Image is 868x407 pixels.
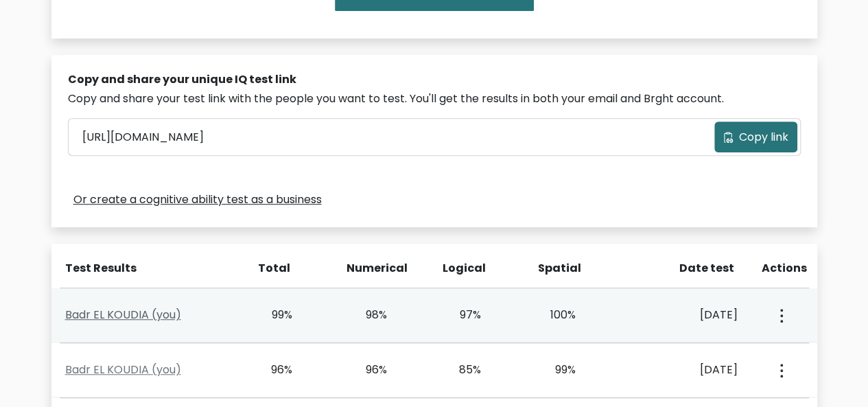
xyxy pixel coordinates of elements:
[68,91,801,107] div: Copy and share your test link with the people you want to test. You'll get the results in both yo...
[254,307,293,323] div: 99%
[251,260,291,277] div: Total
[347,260,386,277] div: Numerical
[348,362,387,378] div: 96%
[254,362,293,378] div: 96%
[443,307,482,323] div: 97%
[631,307,738,323] div: [DATE]
[634,260,745,277] div: Date test
[65,307,181,323] a: Badr EL KOUDIA (you)
[762,260,809,277] div: Actions
[68,71,801,88] div: Copy and share your unique IQ test link
[443,362,482,378] div: 85%
[348,307,387,323] div: 98%
[631,362,738,378] div: [DATE]
[739,129,788,146] span: Copy link
[65,362,181,377] a: Badr EL KOUDIA (you)
[537,362,576,378] div: 99%
[714,121,797,152] button: Copy link
[443,260,482,277] div: Logical
[65,260,235,277] div: Test Results
[73,191,322,208] a: Or create a cognitive ability test as a business
[537,307,576,323] div: 100%
[538,260,578,277] div: Spatial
